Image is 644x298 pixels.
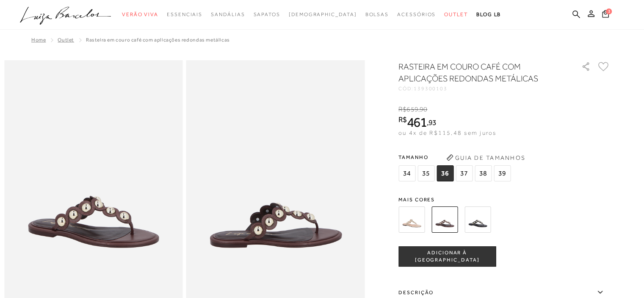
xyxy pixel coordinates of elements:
[444,11,468,17] span: Outlet
[406,106,418,113] span: 659
[167,7,202,22] a: categoryNavScreenReaderText
[167,11,202,17] span: Essenciais
[397,11,436,17] span: Acessórios
[86,37,230,43] span: RASTEIRA EM COURO CAFÉ COM APLICAÇÕES REDONDAS METÁLICAS
[398,165,415,181] span: 34
[398,246,496,267] button: ADICIONAR À [GEOGRAPHIC_DATA]
[289,7,357,22] a: noSubCategoriesText
[365,11,389,17] span: Bolsas
[464,206,491,233] img: RASTEIRA EM COURO PRETO COM APLICAÇÕES REDONDAS METÁLICAS
[428,118,437,127] span: 93
[211,7,245,22] a: categoryNavScreenReaderText
[444,7,468,22] a: categoryNavScreenReaderText
[606,8,612,14] span: 3
[398,129,496,136] span: ou 4x de R$115,48 sem juros
[475,165,492,181] span: 38
[398,86,568,91] div: CÓD:
[417,165,434,181] span: 35
[420,106,427,113] span: 90
[253,7,280,22] a: categoryNavScreenReaderText
[398,206,425,233] img: RASTEIRA EM COURO BEGE NATA COM APLICAÇÕES REDONDAS METÁLICAS
[431,206,458,233] img: RASTEIRA EM COURO CAFÉ COM APLICAÇÕES REDONDAS METÁLICAS
[211,11,245,17] span: Sandálias
[398,61,557,84] h1: RASTEIRA EM COURO CAFÉ COM APLICAÇÕES REDONDAS METÁLICAS
[398,197,610,202] span: Mais cores
[58,37,74,43] a: Outlet
[397,7,436,22] a: categoryNavScreenReaderText
[600,9,611,21] button: 3
[398,151,513,164] span: Tamanho
[31,37,46,43] a: Home
[427,119,437,126] i: ,
[418,106,428,113] i: ,
[289,11,357,17] span: [DEMOGRAPHIC_DATA]
[456,165,473,181] span: 37
[122,11,158,17] span: Verão Viva
[253,11,280,17] span: Sapatos
[476,11,501,17] span: BLOG LB
[365,7,389,22] a: categoryNavScreenReaderText
[494,165,511,181] span: 39
[407,114,427,130] span: 461
[414,86,448,92] span: 139300103
[443,151,528,164] button: Guia de Tamanhos
[398,106,406,113] i: R$
[122,7,158,22] a: categoryNavScreenReaderText
[437,165,453,181] span: 36
[398,116,407,123] i: R$
[476,7,501,22] a: BLOG LB
[399,249,495,264] span: ADICIONAR À [GEOGRAPHIC_DATA]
